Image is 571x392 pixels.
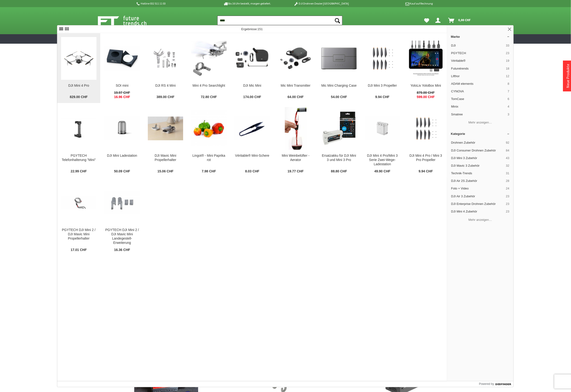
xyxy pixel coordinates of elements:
[231,103,274,177] a: Véritable® Mini-Schere Véritable® Mini-Schere 8.03 CHF
[446,16,473,25] a: Warenkorb
[451,89,506,94] span: CYNOVA
[288,169,304,174] span: 19.77 CHF
[284,1,358,6] p: DJI Drohnen Dealer [GEOGRAPHIC_DATA]
[274,33,317,103] a: Mic Mini Transmitter Mic Mini Transmitter 64.00 CHF
[449,216,512,224] button: Mehr anzeigen…
[187,33,230,103] a: Mini 4 Pro Searchlight Mini 4 Pro Searchlight 72.80 CHF
[101,33,144,103] a: SOI mini SOI mini 19.97 CHF 16.96 CHF
[332,16,342,25] button: Suchen
[419,169,433,174] span: 9.94 CHF
[404,33,447,103] a: YoloLiv YoloBox Mini YoloLiv YoloBox Mini 879.00 CHF 599.00 CHF
[191,84,227,88] div: Mini 4 Pro Searchlight
[506,171,509,175] span: 31
[317,103,361,177] a: Ersatzakku für DJI Mini 3 und Mini 3 Pro Ersatzakku für DJI Mini 3 und Mini 3 Pro 88.80 CHF
[201,95,217,99] span: 72.80 CHF
[451,112,506,117] span: Smatree
[61,84,97,88] div: DJI Mini 4 Pro
[98,15,157,27] img: Shop Futuretrends - zur Startseite wechseln
[506,59,509,63] span: 19
[451,66,504,71] span: Futuretrends
[57,103,101,177] a: PGYTECH Telefonhalterung "Mini" PGYTECH Telefonhalterung "Mini" 22.99 CHF
[278,43,313,73] img: Mic Mini Transmitter
[408,154,444,162] div: DJI Mini 4 Pro / Mini 3 Pro Propeller
[278,154,313,162] div: Mini Weinbelüfter - Aerator
[321,110,357,146] img: Ersatzakku für DJI Mini 3 und Mini 3 Pro
[245,169,259,174] span: 8.03 CHF
[451,97,506,101] span: TomCase
[451,74,504,78] span: Lifthor
[434,16,445,25] a: Hi, Serdar - Dein Konto
[506,141,509,145] span: 92
[235,84,270,88] div: DJI Mic Mini
[451,209,504,214] span: DJI Mini 4 Zubehör
[148,45,183,72] img: DJI RS 4 Mini
[506,43,509,48] span: 33
[508,89,509,94] span: 7
[451,59,504,63] span: Véritable®
[57,178,101,256] a: PGYTECH DJI Mini 2 / DJI Mavic Mini Propellerhalter PGYTECH DJI Mini 2 / DJI Mavic Mini Propeller...
[191,111,227,146] img: Lingot® - Mini Paprika rot
[217,16,342,25] input: Produkt, Marke, Kategorie, EAN, Artikelnummer…
[71,248,87,252] span: 17.01 CHF
[61,197,97,209] img: PGYTECH DJI Mini 2 / DJI Mavic Mini Propellerhalter
[451,51,504,55] span: PGYTECH
[61,118,97,139] img: PGYTECH Telefonhalterung "Mini"
[321,84,357,88] div: Mic Mini Charging Case
[104,117,140,140] img: DJI Mini Ladestation
[506,179,509,183] span: 28
[104,84,140,88] div: SOI mini
[104,154,140,158] div: DJI Mini Ladestation
[104,46,140,71] img: SOI mini
[243,95,261,99] span: 174.00 CHF
[114,169,130,174] span: 50.09 CHF
[451,43,504,48] span: DJI
[317,33,361,103] a: Mic Mini Charging Case Mic Mini Charging Case 54.00 CHF
[144,103,187,177] a: DJI Mavic Mini Propellerhalter DJI Mavic Mini Propellerhalter 15.06 CHF
[144,33,187,103] a: DJI RS 4 Mini DJI RS 4 Mini 389.00 CHF
[285,107,307,150] img: Mini Weinbelüfter - Aerator
[235,154,270,158] div: Véritable® Mini-Schere
[508,112,509,117] span: 3
[451,179,504,183] span: DJI Air 2S Zubehör
[191,154,227,162] div: Lingot® - Mini Paprika rot
[506,186,509,191] span: 24
[101,103,144,177] a: DJI Mini Ladestation DJI Mini Ladestation 50.09 CHF
[71,169,87,174] span: 22.99 CHF
[451,156,504,160] span: DJI Mini 3 Zubehör
[506,156,509,160] span: 43
[114,91,130,95] span: 19.97 CHF
[191,41,227,76] img: Mini 4 Pro Searchlight
[157,95,174,99] span: 389.00 CHF
[451,141,504,145] span: Drohnen Zubehör
[506,51,509,55] span: 23
[104,192,140,214] img: PGYTECH DJI Mini 2 / DJI Mavic Mini Landegestell-Erweiterung
[506,148,509,153] span: 84
[361,103,404,177] a: DJI Mini 4 Pro/Mini 3 Serie Zwei-Wege-Ladestation DJI Mini 4 Pro/Mini 3 Serie Zwei-Wege-Ladestati...
[451,186,504,191] span: Foto + Video
[321,154,357,162] div: Ersatzakku für DJI Mini 3 und Mini 3 Pro
[408,114,444,143] img: DJI Mini 4 Pro / Mini 3 Pro Propeller
[365,117,400,140] img: DJI Mini 4 Pro/Mini 3 Serie Zwei-Wege-Ladestation
[422,16,432,25] a: Meine Favoriten
[70,95,88,99] span: 829.00 CHF
[451,82,506,86] span: ADAM elements
[331,95,347,99] span: 54.00 CHF
[375,95,390,99] span: 9.94 CHF
[101,178,144,256] a: PGYTECH DJI Mini 2 / DJI Mavic Mini Landegestell-Erweiterung PGYTECH DJI Mini 2 / DJI Mavic Mini ...
[365,84,400,88] div: DJI Mini 3 Propeller
[508,104,509,109] span: 4
[506,66,509,71] span: 18
[114,95,130,99] span: 16.96 CHF
[187,103,230,177] a: Lingot® - Mini Paprika rot Lingot® - Mini Paprika rot 7.98 CHF
[447,33,513,40] a: Marke
[361,33,404,103] a: DJI Mini 3 Propeller DJI Mini 3 Propeller 9.94 CHF
[451,164,504,168] span: DJI Mavic 3 Zubehör
[365,44,400,73] img: DJI Mini 3 Propeller
[447,130,513,137] a: Kategorie
[408,41,444,76] img: YoloLiv YoloBox Mini
[241,27,263,31] span: Ergebnisse:
[148,154,183,162] div: DJI Mavic Mini Propellerhalter
[404,103,447,177] a: DJI Mini 4 Pro / Mini 3 Pro Propeller DJI Mini 4 Pro / Mini 3 Pro Propeller 9.94 CHF
[508,82,509,86] span: 8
